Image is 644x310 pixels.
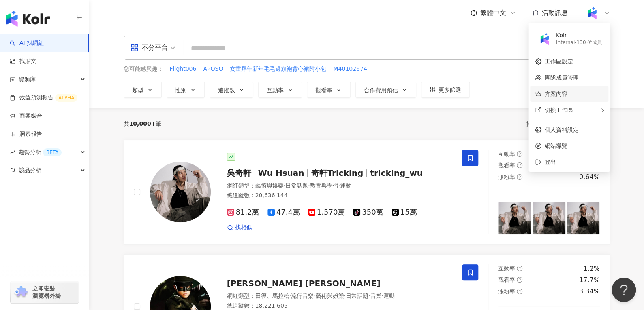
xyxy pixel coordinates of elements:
[129,120,156,127] span: 10,000+
[131,41,168,54] div: 不分平台
[310,182,338,189] span: 教育與學習
[517,151,522,157] span: question-circle
[600,108,605,113] span: right
[227,192,453,200] div: 總追蹤數 ： 20,636,144
[230,65,326,73] span: 女童拜年新年毛毛邊旗袍背心裙附小包
[19,161,41,179] span: 競品分析
[517,277,522,283] span: question-circle
[167,82,205,98] button: 性別
[10,150,15,155] span: rise
[353,208,383,217] span: 350萬
[169,65,197,74] button: Flight006
[498,288,515,295] span: 漲粉率
[537,31,552,46] img: Kolr%20app%20icon%20%281%29.png
[344,293,345,299] span: ·
[124,140,610,245] a: KOL Avatar吳奇軒Wu Hsuan奇軒Trickingtricking_wu網紅類型：藝術與娛樂·日常話題·教育與學習·運動總追蹤數：20,636,14481.2萬47.4萬1,570萬...
[235,224,252,232] span: 找相似
[498,162,515,169] span: 觀看率
[124,82,162,98] button: 類型
[533,202,565,234] img: post-image
[132,87,143,93] span: 類型
[583,264,600,273] div: 1.2%
[43,148,62,156] div: BETA
[498,174,515,180] span: 漲粉率
[315,293,344,299] span: 藝術與娛樂
[579,287,600,296] div: 3.34%
[338,182,340,189] span: ·
[32,285,61,299] span: 立即安裝 瀏覽器外掛
[545,91,567,97] a: 方案內容
[346,293,368,299] span: 日常話題
[545,74,579,81] a: 團隊成員管理
[227,292,453,300] div: 網紅類型 ：
[124,65,163,73] span: 您可能感興趣：
[392,208,417,217] span: 15萬
[267,87,284,93] span: 互動率
[314,293,315,299] span: ·
[289,293,291,299] span: ·
[439,86,461,93] span: 更多篩選
[203,65,223,74] button: APOSO
[584,5,600,21] img: Kolr%20app%20icon%20%281%29.png
[227,302,453,310] div: 總追蹤數 ： 18,221,605
[258,82,302,98] button: 互動率
[227,208,259,217] span: 81.2萬
[498,151,515,157] span: 互動率
[210,82,253,98] button: 追蹤數
[545,58,573,65] a: 工作區設定
[284,182,285,189] span: ·
[131,44,139,52] span: appstore
[150,162,211,222] img: KOL Avatar
[311,168,363,178] span: 奇軒Tricking
[10,57,36,65] a: 找貼文
[517,289,522,294] span: question-circle
[227,182,453,190] div: 網紅類型 ：
[255,293,289,299] span: 田徑、馬拉松
[368,293,370,299] span: ·
[381,293,383,299] span: ·
[526,117,577,130] div: 排序：
[567,202,600,234] img: post-image
[556,32,602,40] div: Kolr
[542,9,568,17] span: 活動訊息
[545,127,579,133] a: 個人資料設定
[370,293,381,299] span: 音樂
[480,8,506,17] span: 繁體中文
[612,278,636,302] iframe: Help Scout Beacon - Open
[227,278,381,288] span: [PERSON_NAME] [PERSON_NAME]
[355,82,416,98] button: 合作費用預估
[383,293,395,299] span: 運動
[370,168,423,178] span: tricking_wu
[19,143,62,161] span: 趨勢分析
[229,65,327,74] button: 女童拜年新年毛毛邊旗袍背心裙附小包
[517,162,522,168] span: question-circle
[308,208,345,217] span: 1,570萬
[255,182,284,189] span: 藝術與娛樂
[285,182,308,189] span: 日常話題
[11,281,79,303] a: chrome extension立即安裝 瀏覽器外掛
[10,112,42,120] a: 商案媒合
[498,276,515,283] span: 觀看率
[291,293,314,299] span: 流行音樂
[579,276,600,285] div: 17.7%
[517,266,522,271] span: question-circle
[308,182,310,189] span: ·
[340,182,351,189] span: 運動
[218,87,235,93] span: 追蹤數
[556,39,602,46] div: Internal - 130 位成員
[545,159,556,165] span: 登出
[421,82,470,98] button: 更多篩選
[227,168,251,178] span: 吳奇軒
[498,265,515,272] span: 互動率
[545,107,573,113] span: 切換工作區
[6,11,50,27] img: logo
[175,87,186,93] span: 性別
[203,65,223,73] span: APOSO
[10,130,42,138] a: 洞察報告
[498,202,531,234] img: post-image
[258,168,304,178] span: Wu Hsuan
[124,120,162,127] div: 共 筆
[364,87,398,93] span: 合作費用預估
[545,141,603,150] span: 網站導覽
[10,94,77,102] a: 效益預測報告ALPHA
